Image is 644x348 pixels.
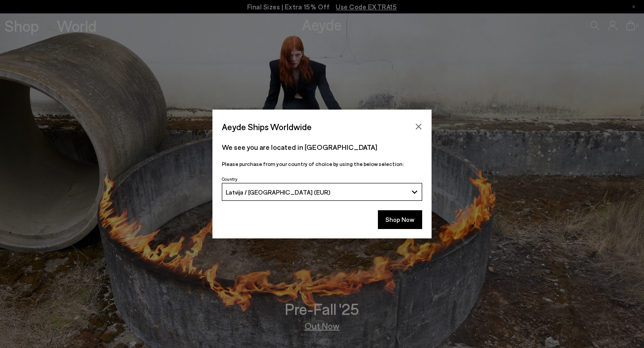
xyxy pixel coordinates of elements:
[378,210,422,229] button: Shop Now
[222,142,422,153] p: We see you are located in [GEOGRAPHIC_DATA]
[222,119,312,135] span: Aeyde Ships Worldwide
[412,120,425,133] button: Close
[222,160,422,168] p: Please purchase from your country of choice by using the below selection:
[222,176,237,182] span: Country
[226,188,330,196] span: Latvija / [GEOGRAPHIC_DATA] (EUR)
